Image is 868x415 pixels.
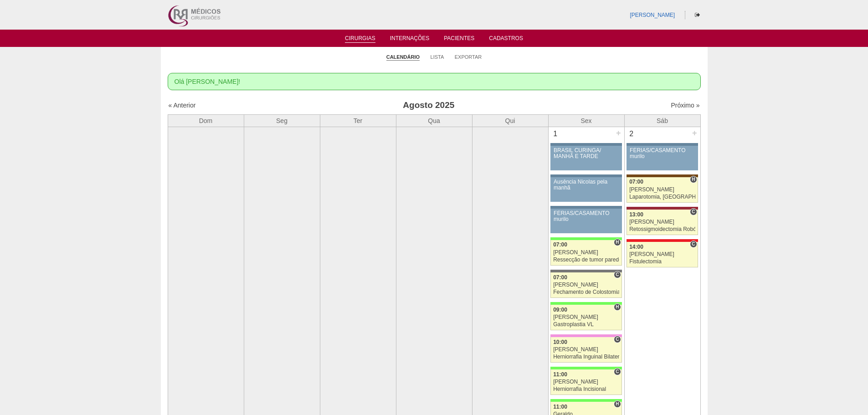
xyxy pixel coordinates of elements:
[553,339,567,345] span: 10:00
[472,114,548,127] th: Qui
[630,12,675,18] a: [PERSON_NAME]
[550,174,621,177] div: Key: Aviso
[614,368,621,375] span: Consultório
[629,194,695,200] div: Laparotomia, [GEOGRAPHIC_DATA], Drenagem, Bridas
[553,314,619,320] div: [PERSON_NAME]
[625,127,639,141] div: 2
[550,177,621,202] a: Ausência Nicolas pela manhã
[629,211,643,218] span: 13:00
[550,240,621,266] a: H 07:00 [PERSON_NAME] Ressecção de tumor parede abdominal pélvica
[614,400,621,408] span: Hospital
[550,337,621,363] a: C 10:00 [PERSON_NAME] Herniorrafia Inguinal Bilateral
[553,289,619,295] div: Fechamento de Colostomia ou Enterostomia
[691,127,699,139] div: +
[550,206,621,209] div: Key: Aviso
[296,99,561,112] h3: Agosto 2025
[627,242,698,267] a: C 14:00 [PERSON_NAME] Fistulectomia
[627,174,698,177] div: Key: Santa Joana
[390,35,430,44] a: Internações
[629,244,643,250] span: 14:00
[489,35,523,44] a: Cadastros
[455,54,482,60] a: Exportar
[629,259,695,265] div: Fistulectomia
[550,369,621,395] a: C 11:00 [PERSON_NAME] Herniorrafia Incisional
[553,257,619,263] div: Ressecção de tumor parede abdominal pélvica
[614,271,621,278] span: Consultório
[553,322,619,328] div: Gastroplastia VL
[553,354,619,360] div: Herniorrafia Inguinal Bilateral
[627,146,698,170] a: FÉRIAS/CASAMENTO murilo
[630,148,695,159] div: FÉRIAS/CASAMENTO murilo
[550,270,621,272] div: Key: Santa Catarina
[627,177,698,203] a: H 07:00 [PERSON_NAME] Laparotomia, [GEOGRAPHIC_DATA], Drenagem, Bridas
[553,241,567,248] span: 07:00
[554,179,619,191] div: Ausência Nicolas pela manhã
[550,302,621,305] div: Key: Brasil
[550,399,621,402] div: Key: Brasil
[695,12,700,18] i: Sair
[550,272,621,298] a: C 07:00 [PERSON_NAME] Fechamento de Colostomia ou Enterostomia
[550,146,621,170] a: BRASIL CURINGA/ MANHÃ E TARDE
[615,127,622,139] div: +
[629,219,695,225] div: [PERSON_NAME]
[553,282,619,288] div: [PERSON_NAME]
[624,114,700,127] th: Sáb
[553,379,619,385] div: [PERSON_NAME]
[444,35,474,44] a: Pacientes
[690,241,697,248] span: Consultório
[244,114,320,127] th: Seg
[169,102,196,109] a: « Anterior
[629,226,695,232] div: Retossigmoidectomia Robótica
[553,404,567,410] span: 11:00
[550,209,621,233] a: FÉRIAS/CASAMENTO murilo
[690,176,697,183] span: Hospital
[550,334,621,337] div: Key: Albert Einstein
[553,371,567,378] span: 11:00
[431,54,444,60] a: Lista
[671,102,699,109] a: Próximo »
[614,239,621,246] span: Hospital
[629,187,695,193] div: [PERSON_NAME]
[550,367,621,369] div: Key: Brasil
[627,239,698,242] div: Key: Assunção
[627,207,698,210] div: Key: Sírio Libanês
[345,35,375,43] a: Cirurgias
[614,303,621,311] span: Hospital
[386,54,420,61] a: Calendário
[553,347,619,353] div: [PERSON_NAME]
[629,179,643,185] span: 07:00
[550,143,621,146] div: Key: Aviso
[550,305,621,330] a: H 09:00 [PERSON_NAME] Gastroplastia VL
[553,307,567,313] span: 09:00
[553,386,619,392] div: Herniorrafia Incisional
[629,251,695,257] div: [PERSON_NAME]
[553,250,619,256] div: [PERSON_NAME]
[396,114,472,127] th: Qua
[554,148,619,159] div: BRASIL CURINGA/ MANHÃ E TARDE
[627,210,698,235] a: C 13:00 [PERSON_NAME] Retossigmoidectomia Robótica
[690,208,697,215] span: Consultório
[168,114,244,127] th: Dom
[627,143,698,146] div: Key: Aviso
[550,237,621,240] div: Key: Brasil
[168,73,701,90] div: Olá [PERSON_NAME]!
[548,114,624,127] th: Sex
[320,114,396,127] th: Ter
[614,336,621,343] span: Consultório
[549,127,563,141] div: 1
[554,210,619,222] div: FÉRIAS/CASAMENTO murilo
[553,274,567,281] span: 07:00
